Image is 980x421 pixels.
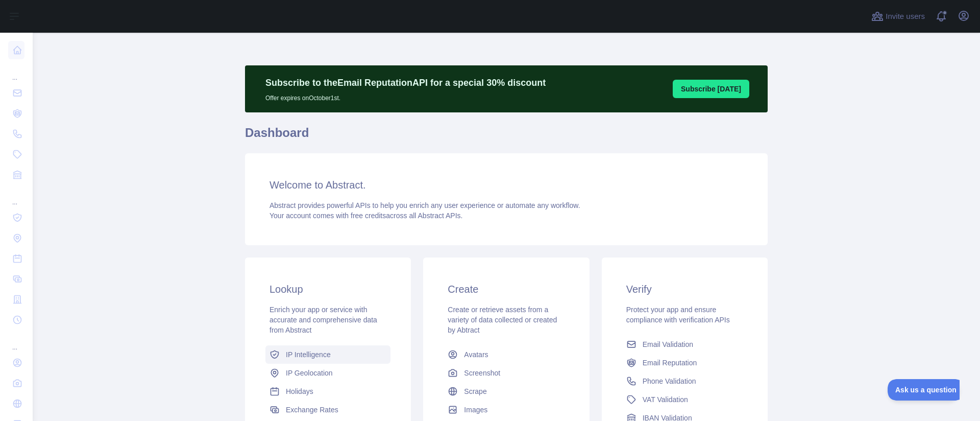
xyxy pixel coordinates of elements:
[269,306,377,334] span: Enrich your app or service with accurate and comprehensive data from Abstract
[448,306,557,334] span: Create or retrieve assets from a variety of data collected or created by Abtract
[286,405,338,415] span: Exchange Rates
[643,339,693,349] span: Email Validation
[8,186,24,206] div: ...
[464,349,488,360] span: Avatars
[286,368,333,378] span: IP Geolocation
[448,282,565,296] h3: Create
[245,125,768,149] h1: Dashboard
[444,364,569,382] a: Screenshot
[265,90,546,102] p: Offer expires on October 1st.
[269,178,743,192] h3: Welcome to Abstract.
[8,61,24,82] div: ...
[265,382,390,401] a: Holidays
[269,212,462,220] span: Your account comes with across all Abstract APIs.
[265,401,390,419] a: Exchange Rates
[626,306,730,324] span: Protect your app and ensure compliance with verification APIs
[464,368,500,378] span: Screenshot
[622,372,747,390] a: Phone Validation
[286,386,313,396] span: Holidays
[643,358,697,368] span: Email Reputation
[269,201,580,209] span: Abstract provides powerful APIs to help you enrich any user experience or automate any workflow.
[265,76,546,90] p: Subscribe to the Email Reputation API for a special 30 % discount
[444,401,569,419] a: Images
[888,379,960,401] iframe: Toggle Customer Support
[622,335,747,354] a: Email Validation
[626,282,743,296] h3: Verify
[351,212,386,220] span: free credits
[673,80,749,98] button: Subscribe [DATE]
[622,390,747,409] a: VAT Validation
[464,405,487,415] span: Images
[265,345,390,364] a: IP Intelligence
[8,331,24,352] div: ...
[286,349,331,360] span: IP Intelligence
[444,345,569,364] a: Avatars
[444,382,569,401] a: Scrape
[464,386,486,396] span: Scrape
[886,11,925,22] span: Invite users
[622,354,747,372] a: Email Reputation
[643,376,696,386] span: Phone Validation
[269,282,386,296] h3: Lookup
[265,364,390,382] a: IP Geolocation
[643,394,688,405] span: VAT Validation
[869,8,927,25] button: Invite users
